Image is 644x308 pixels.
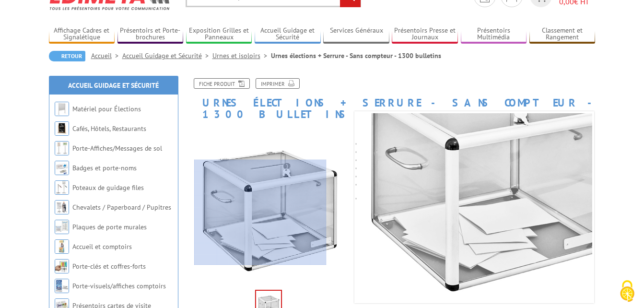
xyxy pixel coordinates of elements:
[55,161,69,175] img: Badges et porte-noms
[255,26,321,42] a: Accueil Guidage et Sécurité
[212,51,271,60] a: Urnes et isoloirs
[55,279,69,293] img: Porte-visuels/affiches comptoirs
[55,239,69,254] img: Accueil et comptoirs
[49,26,115,42] a: Affichage Cadres et Signalétique
[49,51,85,61] a: Retour
[68,81,159,90] a: Accueil Guidage et Sécurité
[122,51,212,60] a: Accueil Guidage et Sécurité
[55,141,69,155] img: Porte-Affiches/Messages de sol
[72,282,166,290] a: Porte-visuels/affiches comptoirs
[615,279,639,303] img: Cookies (fenêtre modale)
[323,26,389,42] a: Services Généraux
[72,164,137,172] a: Badges et porte-noms
[194,78,250,89] a: Fiche produit
[55,121,69,136] img: Cafés, Hôtels, Restaurants
[186,26,252,42] a: Exposition Grilles et Panneaux
[72,124,146,133] a: Cafés, Hôtels, Restaurants
[392,26,458,42] a: Présentoirs Presse et Journaux
[271,51,441,60] li: Urnes élections + Serrure - Sans compteur - 1300 bulletins
[529,26,596,42] a: Classement et Rangement
[181,78,603,120] h1: Urnes élections + Serrure - Sans compteur - 1300 bulletins
[256,78,300,89] a: Imprimer
[117,26,184,42] a: Présentoirs et Porte-brochures
[55,102,69,116] img: Matériel pour Élections
[72,242,132,251] a: Accueil et comptoirs
[72,262,146,271] a: Porte-clés et coffres-forts
[610,275,644,308] button: Cookies (fenêtre modale)
[72,144,162,153] a: Porte-Affiches/Messages de sol
[55,180,69,195] img: Poteaux de guidage files
[72,223,147,231] a: Plaques de porte murales
[55,220,69,234] img: Plaques de porte murales
[72,105,141,113] a: Matériel pour Élections
[91,51,122,60] a: Accueil
[72,183,144,192] a: Poteaux de guidage files
[461,26,527,42] a: Présentoirs Multimédia
[72,203,171,212] a: Chevalets / Paperboard / Pupitres
[55,200,69,214] img: Chevalets / Paperboard / Pupitres
[55,259,69,273] img: Porte-clés et coffres-forts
